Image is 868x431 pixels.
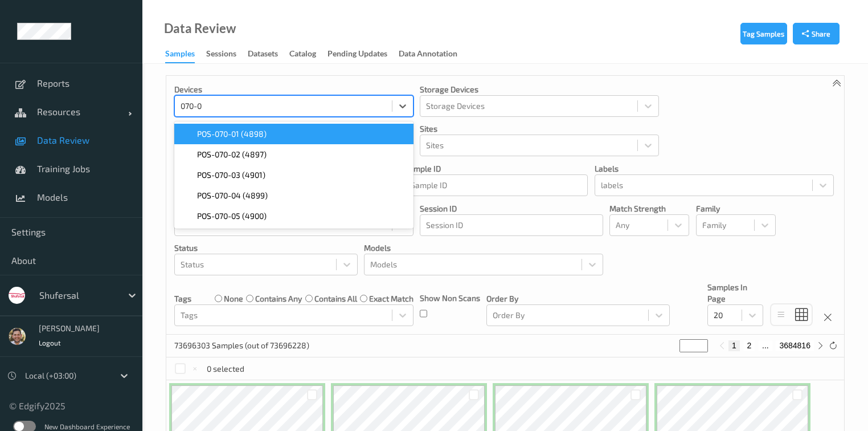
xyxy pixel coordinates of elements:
p: Sites [420,123,659,135]
p: Session ID [420,203,603,214]
p: Match Strength [609,203,689,214]
label: contains all [314,293,357,304]
p: labels [595,163,834,174]
button: Tag Samples [740,23,787,44]
span: POS-070-01 (4898) [197,128,267,140]
p: 0 selected [207,363,244,375]
div: Sessions [206,48,236,62]
div: Samples [165,48,195,63]
p: Models [364,242,603,254]
a: Sessions [206,46,248,62]
p: Order By [486,293,670,304]
span: POS-070-05 (4900) [197,210,267,222]
p: 73696303 Samples (out of 73696228) [174,340,309,351]
p: Devices [174,84,413,95]
a: Data Annotation [399,46,469,62]
p: Family [696,203,776,214]
span: POS-070-02 (4897) [197,149,267,160]
button: Share [793,23,840,44]
button: 2 [743,340,755,351]
p: Samples In Page [707,282,763,304]
p: Status [174,242,358,254]
p: Storage Devices [420,84,659,95]
label: exact match [369,293,413,304]
div: Catalog [289,48,316,62]
span: POS-070-04 (4899) [197,190,268,201]
label: contains any [255,293,302,304]
button: ... [759,340,772,351]
button: 3684816 [776,340,814,351]
div: Data Review [164,23,236,34]
div: Data Annotation [399,48,457,62]
a: Samples [165,46,206,63]
div: Datasets [248,48,278,62]
a: Catalog [289,46,327,62]
p: Tags [174,293,191,304]
a: Pending Updates [327,46,399,62]
p: Show Non Scans [420,292,480,304]
p: Sample ID [404,163,588,174]
div: Pending Updates [327,48,387,62]
label: none [224,293,243,304]
button: 1 [728,340,740,351]
a: Datasets [248,46,289,62]
span: POS-070-03 (4901) [197,169,265,181]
